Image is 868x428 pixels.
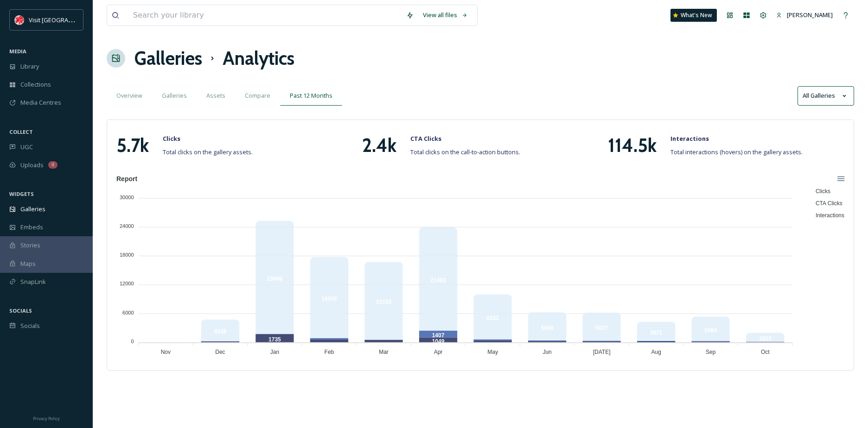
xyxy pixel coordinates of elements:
span: Uploads [20,161,44,170]
span: CTA Clicks [809,200,842,207]
tspan: Apr [434,349,443,355]
span: Library [20,62,39,71]
span: COLLECT [9,128,33,135]
tspan: Aug [651,349,661,355]
tspan: Jan [270,349,279,355]
span: Visit [GEOGRAPHIC_DATA] [29,15,101,24]
span: SnapLink [20,277,46,286]
strong: CTA Clicks [410,134,441,143]
span: Galleries [20,205,45,214]
tspan: 6000 [122,310,134,315]
strong: Interactions [670,134,709,143]
a: View all files [418,6,472,24]
a: Galleries [134,44,202,72]
h1: 114.5k [608,132,657,159]
span: Interactions [809,212,844,219]
tspan: Sep [706,349,716,355]
span: Embeds [20,223,43,232]
span: Stories [20,241,40,250]
div: Menu [836,174,844,182]
tspan: 18000 [120,252,134,258]
span: MEDIA [9,48,26,55]
span: WIDGETS [9,190,34,197]
h1: 5.7k [116,132,149,159]
span: Overview [116,91,142,100]
span: Past 12 Months [290,91,332,100]
h1: Analytics [223,44,294,72]
span: Total clicks on the gallery assets. [163,148,253,157]
tspan: Oct [761,349,770,355]
span: Media Centres [20,98,61,107]
span: Galleries [162,91,187,100]
span: Assets [206,91,225,100]
h1: 2.4k [362,132,396,159]
a: Privacy Policy [33,412,60,423]
span: Total interactions (hovers) on the gallery assets. [670,148,803,157]
span: UGC [20,143,33,151]
span: Total clicks on the call-to-action buttons. [410,148,520,157]
tspan: 24000 [120,223,134,229]
div: 4 [48,161,57,169]
span: Compare [245,91,270,100]
tspan: 30000 [120,195,134,200]
input: Search your library [128,5,402,25]
tspan: Jun [542,349,551,355]
tspan: 0 [131,339,134,344]
span: Socials [20,321,40,330]
button: All Galleries [798,86,854,106]
a: What's New [670,9,717,22]
strong: Clicks [163,134,180,143]
span: Collections [20,80,51,89]
tspan: May [487,349,498,355]
tspan: Feb [325,349,334,355]
span: Maps [20,259,36,268]
tspan: Mar [379,349,389,355]
tspan: Dec [215,349,225,355]
img: Visit_Wales_logo.svg.png [15,15,24,25]
a: [PERSON_NAME] [772,6,837,24]
tspan: 12000 [120,281,134,286]
span: [PERSON_NAME] [787,11,833,19]
text: Report [116,175,137,183]
span: Clicks [809,188,830,195]
span: SOCIALS [9,307,32,314]
span: Privacy Policy [33,415,60,422]
tspan: [DATE] [593,349,611,355]
tspan: Nov [161,349,171,355]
